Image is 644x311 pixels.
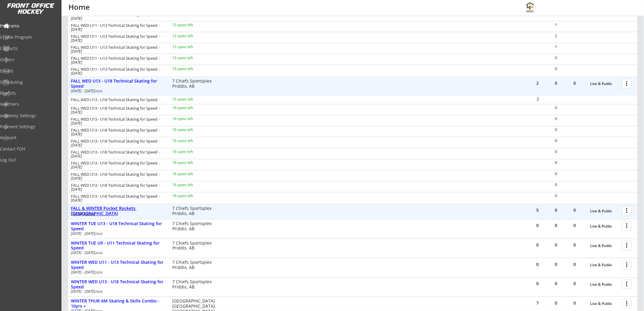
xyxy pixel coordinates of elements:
[172,206,220,217] div: 7 Chiefs Sportsplex Priddis, AB
[547,139,565,143] div: 0
[71,290,164,294] div: [DATE] - [DATE]
[547,172,565,176] div: 0
[71,173,164,181] div: FALL WED U13 - U18 Technical Skating for Speed -
[71,45,164,53] div: FALL WED U11 - U13 Technical Skating for Speed -
[547,263,565,267] div: 0
[71,16,82,21] em: [DATE]
[172,241,220,251] div: 7 Chiefs Sportsplex Priddis, AB
[71,299,166,309] div: WINTER THUR AM Skating & Skills Combo - 10yrs +
[547,67,565,71] div: 0
[71,67,164,75] div: FALL WED U11 - U13 Technical Skating for Speed -
[566,301,584,306] div: 0
[172,221,220,232] div: 7 Chiefs Sportsplex Priddis, AB
[547,150,565,154] div: 0
[95,290,103,294] em: 2026
[547,81,565,86] div: 0
[71,271,164,274] div: [DATE] - [DATE]
[172,106,212,110] div: 16 spots left
[529,81,547,86] div: 2
[71,280,166,290] div: WINTER WED U13 - U18 Technical Skating for Speed
[71,251,164,255] div: [DATE] - [DATE]
[547,243,565,247] div: 0
[71,184,164,192] div: FALL WED U13 - U18 Technical Skating for Speed -
[71,27,82,32] em: [DATE]
[71,79,166,89] div: FALL WED U13 - U18 Technical Skating for Speed
[547,117,565,121] div: 0
[547,301,565,306] div: 0
[529,224,547,228] div: 0
[547,106,565,110] div: 0
[622,79,632,88] button: more_vert
[172,194,212,198] div: 16 spots left
[172,183,212,187] div: 16 spots left
[622,206,632,216] button: more_vert
[172,150,212,154] div: 16 spots left
[95,270,103,275] em: 2026
[172,260,220,270] div: 7 Chiefs Sportsplex Priddis, AB
[622,260,632,270] button: more_vert
[71,206,166,217] div: FALL & WINTER Pocket Rockets [DEMOGRAPHIC_DATA]
[71,260,166,270] div: WINTER WED U11 - U13 Technical Skating for Speed
[529,208,547,213] div: 5
[172,128,212,132] div: 16 spots left
[95,232,103,236] em: 2026
[71,213,164,216] div: Oct [DATE]
[71,107,164,115] div: FALL WED U13 - U18 Technical Skating for Speed -
[172,161,212,165] div: 16 spots left
[547,34,565,38] div: 2
[622,280,632,289] button: more_vert
[172,34,212,38] div: 12 spots left
[71,161,164,169] div: FALL WED U13 - U18 Technical Skating for Speed -
[71,48,82,54] em: [DATE]
[71,98,164,102] div: FALL WED U13 - U18 Technical Skating for Speed
[590,302,619,306] div: Live & Public
[566,224,584,228] div: 0
[622,221,632,231] button: more_vert
[95,251,103,255] em: 2026
[172,67,212,71] div: 14 spots left
[71,37,82,43] em: [DATE]
[71,70,82,76] em: [DATE]
[566,282,584,286] div: 0
[172,172,212,176] div: 16 spots left
[71,110,82,115] em: [DATE]
[622,241,632,250] button: more_vert
[71,56,164,64] div: FALL WED U11 - U13 Technical Skating for Speed -
[547,282,565,286] div: 0
[71,154,82,159] em: [DATE]
[71,59,82,65] em: [DATE]
[547,208,565,213] div: 0
[566,243,584,247] div: 0
[71,195,164,203] div: FALL WED U13 - U18 Technical Skating for Speed -
[172,139,212,143] div: 16 spots left
[172,117,212,121] div: 16 spots left
[529,97,547,101] div: 2
[95,89,103,94] em: 2025
[71,176,82,181] em: [DATE]
[566,208,584,213] div: 0
[88,212,95,217] em: 2026
[71,232,164,236] div: [DATE] - [DATE]
[71,140,164,147] div: FALL WED U13 - U18 Technical Skating for Speed -
[71,121,82,126] em: [DATE]
[172,23,212,27] div: 13 spots left
[622,299,632,308] button: more_vert
[547,183,565,187] div: 0
[172,45,212,49] div: 13 spots left
[590,209,619,214] div: Live & Public
[172,56,212,60] div: 14 spots left
[547,194,565,198] div: 0
[71,129,164,136] div: FALL WED U13 - U18 Technical Skating for Speed -
[590,283,619,287] div: Live & Public
[71,132,82,137] em: [DATE]
[590,82,619,86] div: Live & Public
[590,263,619,267] div: Live & Public
[590,244,619,248] div: Live & Public
[529,263,547,267] div: 0
[547,128,565,132] div: 0
[71,12,164,20] div: FALL WED U11 - U13 Technical Skating for Speed -
[71,198,82,203] em: [DATE]
[590,224,619,229] div: Live & Public
[172,98,212,101] div: 16 spots left
[71,118,164,125] div: FALL WED U13 - U18 Technical Skating for Speed -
